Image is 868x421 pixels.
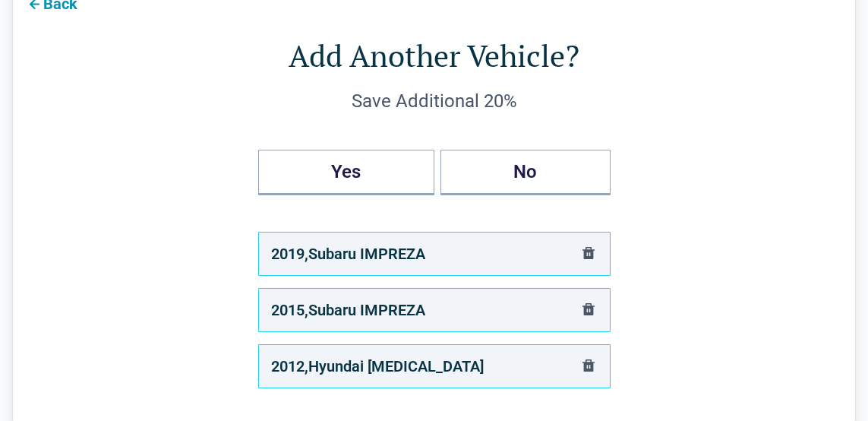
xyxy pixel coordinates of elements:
[74,89,794,113] div: Save Additional 20%
[271,242,425,266] div: 2019 , Subaru IMPREZA
[579,244,598,264] button: delete
[271,298,425,322] div: 2015 , Subaru IMPREZA
[74,34,794,77] h1: Add Another Vehicle?
[258,150,434,195] button: Yes
[579,356,598,377] button: delete
[258,150,611,195] div: Add Another Vehicles?
[271,354,484,378] div: 2012 , Hyundai [MEDICAL_DATA]
[579,300,598,321] button: delete
[440,150,611,195] button: No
